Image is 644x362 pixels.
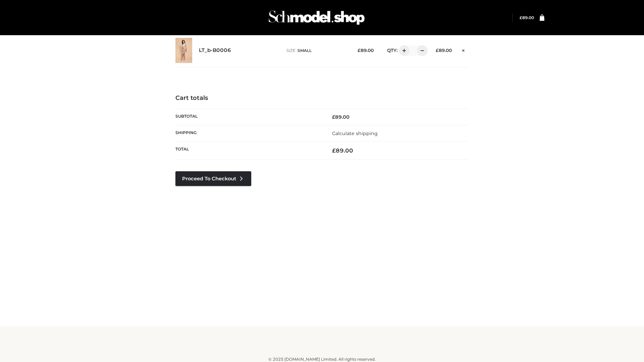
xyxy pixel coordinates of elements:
a: Calculate shipping [332,130,378,136]
th: Subtotal [175,109,322,125]
p: size : [286,48,347,54]
span: £ [436,48,439,53]
bdi: 89.00 [436,48,452,53]
bdi: 89.00 [520,15,534,20]
span: £ [332,147,336,154]
bdi: 89.00 [358,48,374,53]
img: Schmodel Admin 964 [266,4,367,31]
h4: Cart totals [175,95,469,102]
th: Shipping [175,125,322,141]
a: £89.00 [520,15,534,20]
a: Proceed to Checkout [175,171,251,186]
div: QTY: [380,45,425,56]
span: £ [358,48,361,53]
span: SMALL [298,48,312,53]
bdi: 89.00 [332,114,350,120]
a: Remove this item [459,45,469,54]
bdi: 89.00 [332,147,353,154]
a: LT_b-B0006 [199,47,231,54]
span: £ [520,15,522,20]
span: £ [332,114,335,120]
img: LT_b-B0006 - SMALL [175,38,192,63]
th: Total [175,142,322,160]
